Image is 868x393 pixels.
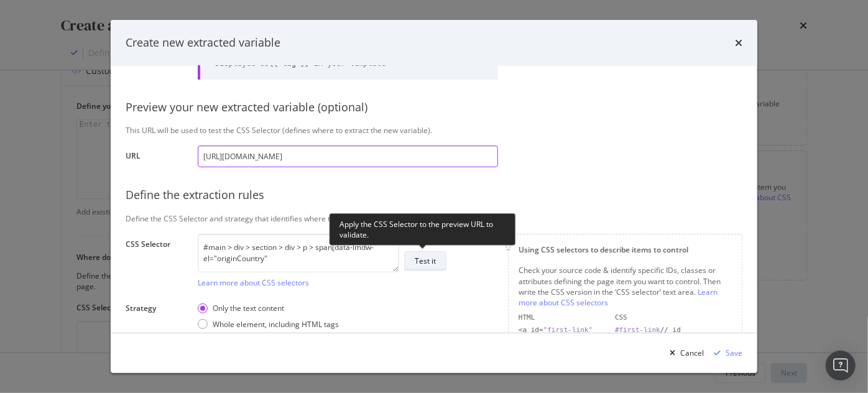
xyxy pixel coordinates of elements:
[615,326,660,334] div: #first-link
[126,35,280,51] div: Create new extracted variable
[198,146,498,167] input: https://www.example.com
[213,319,339,330] div: Whole element, including HTML tags
[198,303,339,313] div: Only the text content
[726,348,742,358] div: Save
[126,125,742,136] div: This URL will be used to test the CSS Selector (defines where to extract the new variable).
[198,277,309,288] a: Learn more about CSS selectors
[126,239,188,285] label: CSS Selector
[615,325,732,335] div: // id
[415,256,436,266] div: Test it
[735,35,742,51] div: times
[665,343,704,363] button: Cancel
[615,313,732,323] div: CSS
[126,303,188,346] label: Strategy
[126,187,742,203] div: Define the extraction rules
[519,265,732,308] div: Check your source code & identify specific IDs, classes or attributes defining the page item you ...
[543,326,593,334] div: "first-link"
[519,313,605,323] div: HTML
[709,343,742,363] button: Save
[111,20,757,373] div: modal
[404,251,446,271] button: Test it
[198,234,399,272] textarea: #main > div > section > div > p > span[data-lmdw-el="originCountry"
[126,213,742,224] div: Define the CSS Selector and strategy that identifies where to extract the variable from your page.
[126,150,188,164] label: URL
[126,99,742,116] div: Preview your new extracted variable (optional)
[519,244,732,255] div: Using CSS selectors to describe items to control
[198,319,339,330] div: Whole element, including HTML tags
[826,351,856,381] div: Open Intercom Messenger
[213,303,284,313] div: Only the text content
[519,325,605,335] div: <a id=
[680,348,704,358] div: Cancel
[329,213,515,246] div: Apply the CSS Selector to the preview URL to validate.
[519,287,718,308] a: Learn more about CSS selectors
